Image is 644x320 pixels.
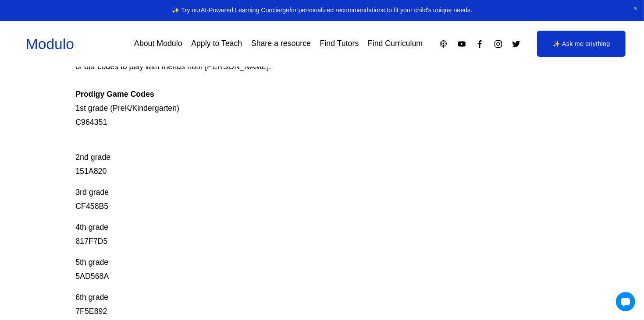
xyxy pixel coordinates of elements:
p: 3rd grade CF458B5 [75,186,519,214]
a: Find Tutors [320,36,359,52]
a: About Modulo [134,36,182,52]
a: Instagram [494,39,503,49]
a: AI-Powered Learning Concierge [201,7,289,14]
p: 5th grade 5AD568A [75,256,519,284]
a: Facebook [475,39,484,49]
a: YouTube [457,39,466,49]
a: Apple Podcasts [439,39,448,49]
a: Find Curriculum [368,36,423,52]
p: Prodigy is our go-to mastery- based tool to give kids lots of fun, engaging math problems while e... [75,4,519,130]
p: 6th grade 7F5E892 [75,291,519,319]
a: Twitter [512,39,521,49]
strong: Prodigy Game Codes [75,90,154,98]
a: ✨ Ask me anything [537,31,626,57]
a: Share a resource [251,36,311,52]
p: 4th grade 817F7D5 [75,221,519,249]
a: Modulo [26,36,74,52]
a: Apply to Teach [191,36,242,52]
p: 2nd grade 151A820 [75,137,519,179]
